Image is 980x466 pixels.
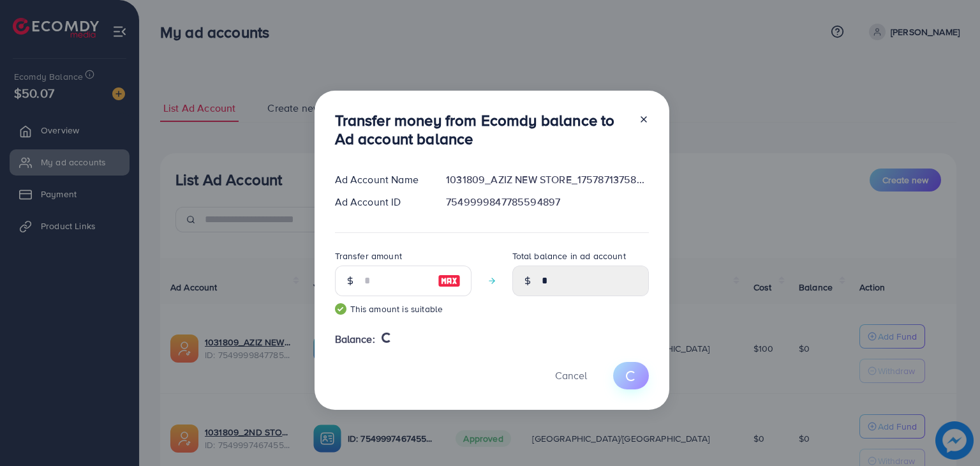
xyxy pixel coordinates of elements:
img: image [438,273,461,289]
label: Transfer amount [335,250,402,262]
span: Cancel [555,368,587,382]
label: Total balance in ad account [512,250,626,262]
div: Ad Account ID [325,195,436,209]
small: This amount is suitable [335,303,471,315]
div: 7549999847785594897 [436,195,658,209]
span: Balance: [335,332,375,347]
img: guide [335,303,346,315]
button: Cancel [539,362,603,389]
h3: Transfer money from Ecomdy balance to Ad account balance [335,111,628,148]
div: Ad Account Name [325,172,436,187]
div: 1031809_AZIZ NEW STORE_1757871375855 [436,172,658,187]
